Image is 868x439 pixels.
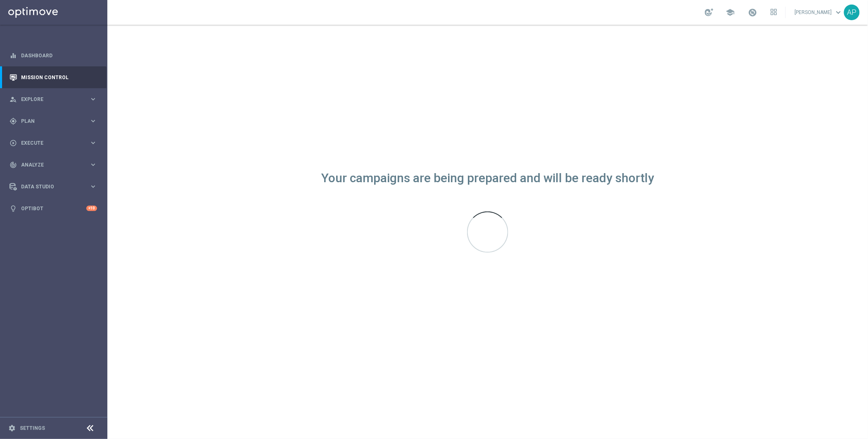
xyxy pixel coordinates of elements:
button: play_circle_outline Execute keyboard_arrow_right [9,140,97,146]
button: person_search Explore keyboard_arrow_right [9,96,97,103]
div: Plan [9,117,89,125]
a: Dashboard [21,45,97,66]
div: Mission Control [9,66,97,88]
i: keyboard_arrow_right [89,183,97,190]
a: Optibot [21,197,86,219]
i: keyboard_arrow_right [89,139,97,147]
button: lightbulb Optibot +10 [9,205,97,212]
div: Execute [9,139,89,147]
i: keyboard_arrow_right [89,161,97,169]
i: track_changes [9,161,17,169]
button: Data Studio keyboard_arrow_right [9,183,97,190]
span: Analyze [21,162,89,167]
a: [PERSON_NAME]keyboard_arrow_down [794,6,844,19]
i: gps_fixed [9,117,17,125]
div: Explore [9,96,89,103]
span: Execute [21,141,89,146]
span: Data Studio [21,184,89,189]
span: school [726,8,735,17]
a: Mission Control [21,66,97,88]
div: Your campaigns are being prepared and will be ready shortly [321,175,654,182]
div: Analyze [9,161,89,169]
div: +10 [86,206,97,211]
i: equalizer [9,52,17,59]
span: Explore [21,97,89,102]
a: Settings [20,426,45,431]
div: Optibot [9,197,97,219]
button: gps_fixed Plan keyboard_arrow_right [9,118,97,124]
i: person_search [9,96,17,103]
i: lightbulb [9,205,17,212]
button: track_changes Analyze keyboard_arrow_right [9,162,97,168]
span: Plan [21,119,89,124]
button: equalizer Dashboard [9,52,97,59]
div: Dashboard [9,45,97,66]
i: settings [8,425,16,432]
i: play_circle_outline [9,139,17,147]
span: keyboard_arrow_down [834,8,843,17]
i: keyboard_arrow_right [89,95,97,103]
button: Mission Control [9,74,97,81]
div: AP [844,5,860,20]
i: keyboard_arrow_right [89,117,97,125]
div: Data Studio [9,183,89,190]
